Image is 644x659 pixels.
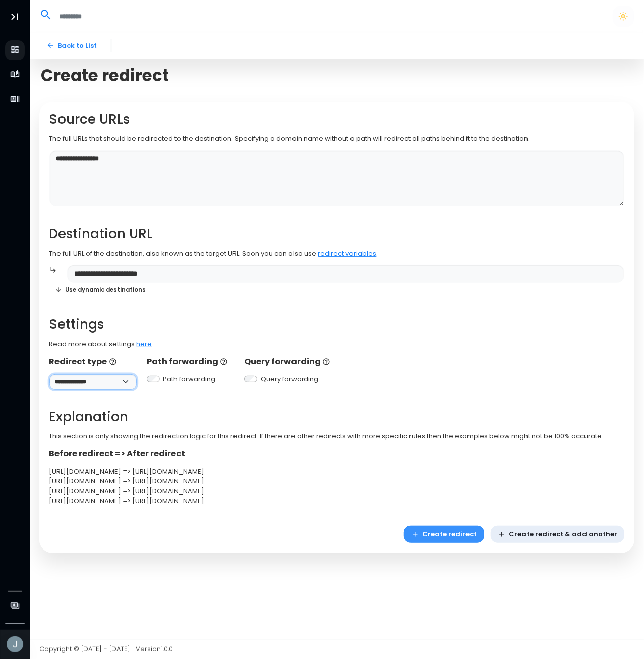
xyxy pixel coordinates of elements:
a: Back to List [39,37,104,54]
span: Create redirect [41,66,169,85]
p: The full URL of the destination, also known as the target URL. Soon you can also use . [49,249,625,259]
button: Create redirect & add another [491,526,625,543]
button: Create redirect [404,526,484,543]
label: Query forwarding [261,374,319,385]
p: Path forwarding [147,356,235,368]
a: redirect variables [318,249,377,258]
img: Avatar [7,636,23,653]
p: This section is only showing the redirection logic for this redirect. If there are other redirect... [49,431,625,442]
span: Copyright © [DATE] - [DATE] | Version 1.0.0 [39,644,173,654]
p: Query forwarding [244,356,332,368]
div: [URL][DOMAIN_NAME] => [URL][DOMAIN_NAME] [49,467,625,477]
h2: Explanation [49,409,625,425]
div: [URL][DOMAIN_NAME] => [URL][DOMAIN_NAME] [49,496,625,506]
h2: Destination URL [49,226,625,242]
button: Toggle Aside [5,7,24,26]
p: Redirect type [49,356,137,368]
a: here [137,339,152,349]
div: [URL][DOMAIN_NAME] => [URL][DOMAIN_NAME] [49,486,625,497]
h2: Settings [49,317,625,333]
h2: Source URLs [49,112,625,127]
button: Use dynamic destinations [49,283,152,297]
p: Before redirect => After redirect [49,448,625,460]
div: [URL][DOMAIN_NAME] => [URL][DOMAIN_NAME] [49,476,625,486]
label: Path forwarding [163,374,215,385]
p: Read more about settings . [49,339,625,349]
p: The full URLs that should be redirected to the destination. Specifying a domain name without a pa... [49,134,625,144]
